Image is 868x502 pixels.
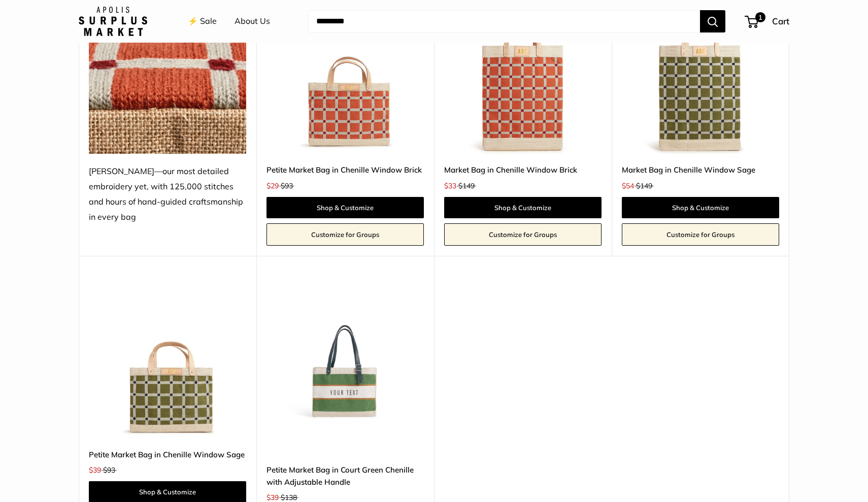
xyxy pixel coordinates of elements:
[266,281,424,439] img: description_Our very first Chenille-Jute Market bag
[755,12,765,22] span: 1
[746,13,789,29] a: 1 Cart
[772,16,789,26] span: Cart
[444,197,602,218] a: Shop & Customize
[281,493,297,502] span: $138
[89,449,246,460] a: Petite Market Bag in Chenille Window Sage
[636,181,652,190] span: $149
[89,465,101,475] span: $39
[266,181,279,190] span: $29
[444,181,456,190] span: $33
[622,181,634,190] span: $54
[266,464,424,488] a: Petite Market Bag in Court Green Chenille with Adjustable Handle
[103,465,115,475] span: $93
[188,14,217,29] a: ⚡️ Sale
[266,164,424,176] a: Petite Market Bag in Chenille Window Brick
[700,10,725,32] button: Search
[622,197,779,218] a: Shop & Customize
[444,223,602,246] a: Customize for Groups
[89,281,246,439] img: Petite Market Bag in Chenille Window Sage
[89,281,246,439] a: Petite Market Bag in Chenille Window SagePetite Market Bag in Chenille Window Sage
[79,7,147,36] img: Apolis: Surplus Market
[308,10,700,32] input: Search...
[622,223,779,246] a: Customize for Groups
[266,223,424,246] a: Customize for Groups
[89,164,246,225] div: [PERSON_NAME]—our most detailed embroidery yet, with 125,000 stitches and hours of hand-guided cr...
[281,181,293,190] span: $93
[235,14,270,29] a: About Us
[266,197,424,218] a: Shop & Customize
[444,164,602,176] a: Market Bag in Chenille Window Brick
[458,181,475,190] span: $149
[266,493,279,502] span: $39
[622,164,779,176] a: Market Bag in Chenille Window Sage
[266,281,424,439] a: description_Our very first Chenille-Jute Market bagdescription_Adjustable Handles for whatever mo...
